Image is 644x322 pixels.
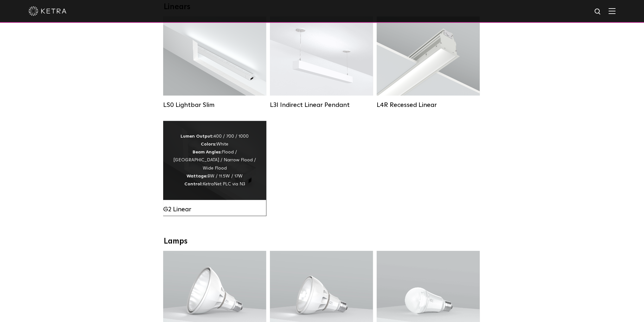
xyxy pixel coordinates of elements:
[609,8,615,14] img: Hamburger%20Nav.svg
[270,16,373,111] a: L3I Indirect Linear Pendant Lumen Output:400 / 600 / 800 / 1000Housing Colors:White / BlackContro...
[163,16,266,111] a: LS0 Lightbar Slim Lumen Output:200 / 350Colors:White / BlackControl:X96 Controller
[377,16,480,111] a: L4R Recessed Linear Lumen Output:400 / 600 / 800 / 1000Colors:White / BlackControl:Lutron Clear C...
[184,182,203,186] strong: Control:
[181,134,214,139] strong: Lumen Output:
[270,101,373,109] div: L3I Indirect Linear Pendant
[187,174,207,178] strong: Wattage:
[201,142,216,146] strong: Colors:
[594,8,602,16] img: search icon
[163,206,266,213] div: G2 Linear
[163,101,266,109] div: LS0 Lightbar Slim
[377,101,480,109] div: L4R Recessed Linear
[29,6,67,16] img: ketra-logo-2019-white
[173,133,257,188] div: 400 / 700 / 1000 White Flood / [GEOGRAPHIC_DATA] / Narrow Flood / Wide Flood 8W / 11.5W / 17W Ket...
[163,121,266,216] a: G2 Linear Lumen Output:400 / 700 / 1000Colors:WhiteBeam Angles:Flood / [GEOGRAPHIC_DATA] / Narrow...
[164,237,481,246] div: Lamps
[193,150,222,154] strong: Beam Angles:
